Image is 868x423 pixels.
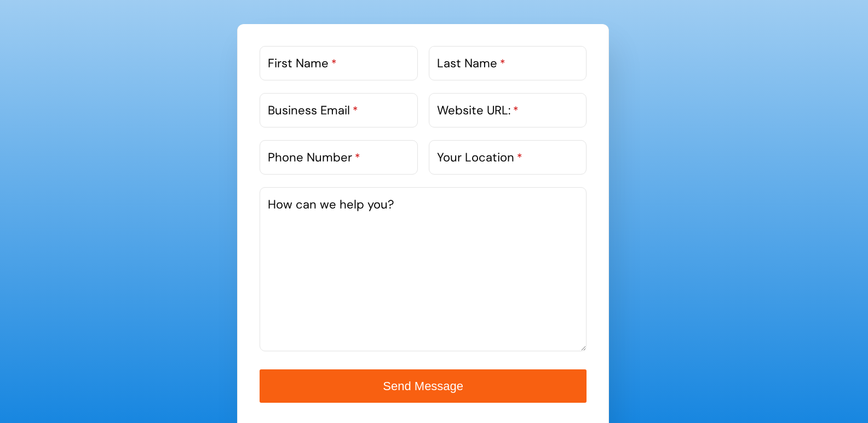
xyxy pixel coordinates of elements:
[268,54,337,72] label: First Name
[268,101,358,119] label: Business Email
[383,379,463,393] span: Send Message
[268,195,394,213] label: How can we help you?
[437,148,522,166] label: Your Location
[268,148,360,166] label: Phone Number
[260,369,587,403] button: Send Message
[437,54,505,72] label: Last Name
[437,101,519,119] label: Website URL:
